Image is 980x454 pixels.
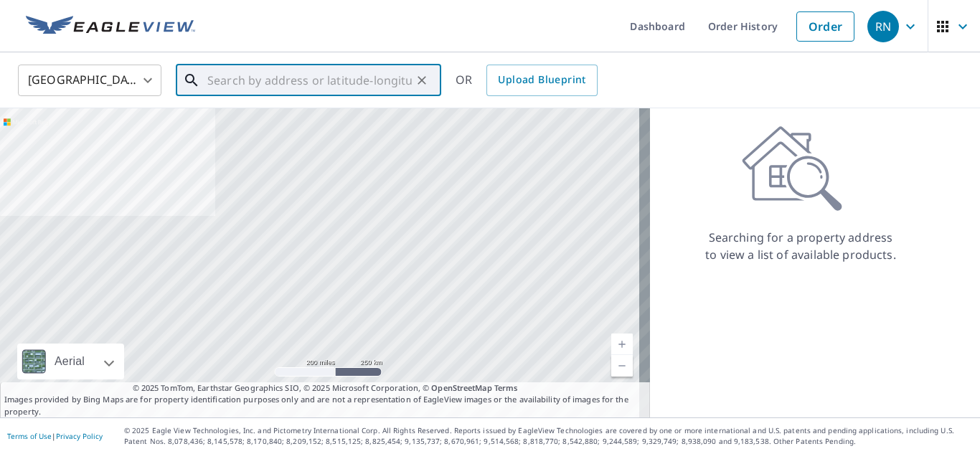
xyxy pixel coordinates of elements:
button: Clear [412,70,432,90]
a: Privacy Policy [56,431,103,441]
p: | [7,432,103,440]
div: OR [456,65,598,96]
a: Order [796,11,854,42]
a: Terms of Use [7,431,52,441]
p: © 2025 Eagle View Technologies, Inc. and Pictometry International Corp. All Rights Reserved. Repo... [124,425,973,447]
a: Current Level 5, Zoom In [611,334,633,355]
a: Current Level 5, Zoom Out [611,355,633,377]
a: Terms [494,382,518,393]
span: © 2025 TomTom, Earthstar Geographics SIO, © 2025 Microsoft Corporation, © [133,382,518,394]
p: Searching for a property address to view a list of available products. [705,229,897,263]
div: RN [867,11,899,42]
div: Aerial [17,344,124,379]
a: Upload Blueprint [486,65,597,96]
img: EV Logo [26,16,195,37]
div: Aerial [50,344,89,379]
span: Upload Blueprint [498,71,585,89]
input: Search by address or latitude-longitude [207,60,412,100]
div: [GEOGRAPHIC_DATA] [18,60,161,100]
a: OpenStreetMap [431,382,491,393]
